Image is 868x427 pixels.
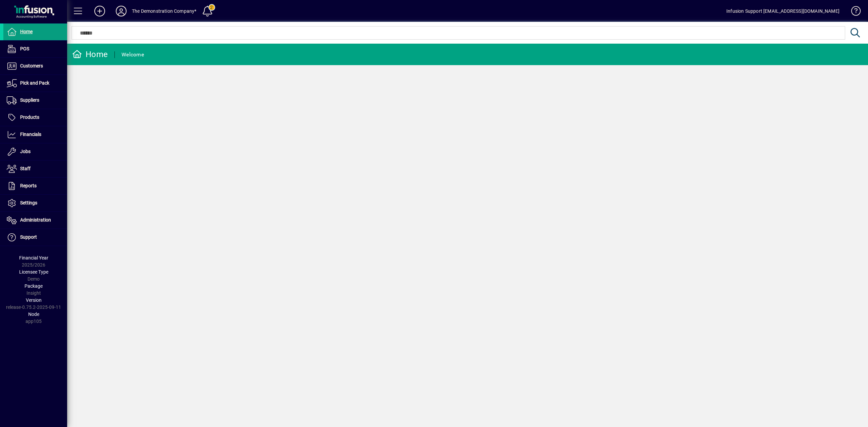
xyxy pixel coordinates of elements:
[20,80,49,86] span: Pick and Pack
[3,160,67,177] a: Staff
[26,297,42,303] span: Version
[3,126,67,143] a: Financials
[846,1,860,23] a: Knowledge Base
[20,166,31,171] span: Staff
[3,178,67,194] a: Reports
[20,149,31,154] span: Jobs
[3,229,67,246] a: Support
[20,217,51,223] span: Administration
[20,114,39,120] span: Products
[20,97,39,103] span: Suppliers
[20,234,37,240] span: Support
[20,46,29,51] span: POS
[20,183,37,188] span: Reports
[20,200,37,205] span: Settings
[20,29,33,34] span: Home
[20,63,43,68] span: Customers
[3,143,67,160] a: Jobs
[3,109,67,126] a: Products
[110,5,132,17] button: Profile
[726,6,839,16] div: Infusion Support [EMAIL_ADDRESS][DOMAIN_NAME]
[20,132,41,137] span: Financials
[132,6,197,16] div: The Demonstration Company*
[3,75,67,92] a: Pick and Pack
[89,5,110,17] button: Add
[19,269,48,275] span: Licensee Type
[3,212,67,229] a: Administration
[25,283,43,289] span: Package
[3,92,67,109] a: Suppliers
[122,49,144,60] div: Welcome
[3,195,67,211] a: Settings
[72,49,108,60] div: Home
[3,41,67,57] a: POS
[19,255,48,260] span: Financial Year
[3,58,67,75] a: Customers
[28,312,39,317] span: Node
